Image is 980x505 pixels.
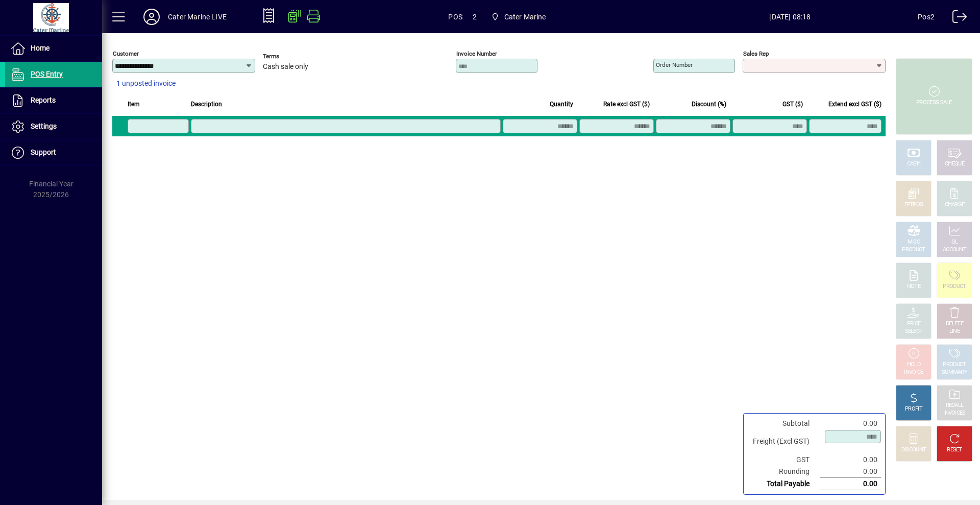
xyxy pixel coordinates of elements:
div: SELECT [905,328,923,335]
div: PRODUCT [943,361,966,369]
td: Rounding [748,466,820,478]
div: CHEQUE [945,160,964,168]
span: Cater Marine [504,9,546,25]
mat-label: Invoice number [456,50,497,57]
a: Reports [5,88,102,113]
div: DELETE [946,320,963,328]
span: Discount (%) [692,99,726,110]
span: Description [191,99,222,110]
div: GL [951,238,958,246]
div: HOLD [907,361,920,369]
div: PRODUCT [943,283,966,291]
div: DISCOUNT [901,446,926,454]
div: SUMMARY [942,369,967,376]
div: Cater Marine LIVE [168,9,227,25]
span: Terms [263,53,324,60]
span: 2 [473,9,477,25]
button: 1 unposted invoice [112,75,180,93]
div: RECALL [946,402,964,410]
div: Pos2 [918,9,935,25]
div: ACCOUNT [943,246,966,254]
div: PROCESS SALE [916,99,952,107]
span: Settings [31,122,57,130]
button: Profile [135,8,168,26]
div: CHARGE [945,201,965,209]
div: EFTPOS [904,201,923,209]
td: Total Payable [748,478,820,490]
span: Support [31,148,56,156]
div: PROFIT [905,405,922,413]
td: 0.00 [820,466,881,478]
mat-label: Customer [113,50,139,57]
span: 1 unposted invoice [116,78,176,89]
mat-label: Sales rep [743,50,769,57]
a: Support [5,140,102,165]
div: LINE [949,328,960,335]
td: 0.00 [820,478,881,490]
span: POS Entry [31,70,63,78]
span: Rate excl GST ($) [603,99,650,110]
td: 0.00 [820,418,881,429]
span: GST ($) [782,99,803,110]
div: INVOICE [904,369,923,376]
span: Cash sale only [263,63,308,71]
td: Subtotal [748,418,820,429]
td: GST [748,454,820,466]
div: MISC [908,238,920,246]
span: POS [448,9,462,25]
div: PRICE [907,320,921,328]
a: Home [5,36,102,61]
div: PRODUCT [902,246,925,254]
span: Cater Marine [487,8,550,26]
a: Logout [945,2,967,35]
div: NOTE [907,283,920,291]
td: Freight (Excl GST) [748,429,820,454]
a: Settings [5,114,102,139]
span: Item [128,99,140,110]
span: Reports [31,96,56,104]
span: Extend excl GST ($) [828,99,881,110]
span: Quantity [550,99,573,110]
span: Home [31,44,50,52]
span: [DATE] 08:18 [663,9,918,25]
mat-label: Order number [656,61,693,68]
div: RESET [947,446,962,454]
td: 0.00 [820,454,881,466]
div: CASH [907,160,920,168]
div: INVOICES [943,410,965,417]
